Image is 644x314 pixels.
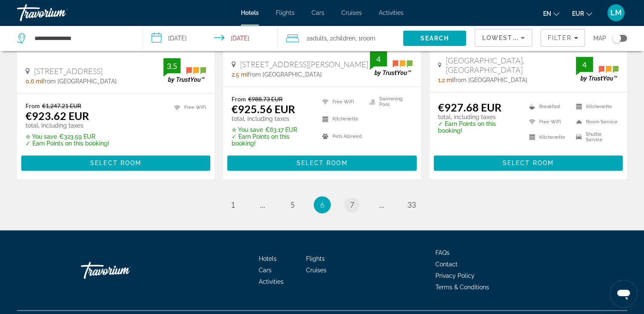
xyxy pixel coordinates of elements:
[278,26,404,51] button: Travelers: 2 adults, 2 children
[593,32,606,44] span: Map
[232,126,312,133] p: €63.17 EUR
[259,267,272,274] a: Cars
[482,33,525,43] mat-select: Sort by
[227,155,416,171] button: Select Room
[241,9,259,16] a: Hotels
[21,155,210,171] button: Select Room
[333,35,355,42] span: Children
[576,57,618,82] img: TrustYou guest rating badge
[306,255,325,262] a: Flights
[232,126,263,133] span: ✮ You save
[26,133,109,140] p: €323.59 EUR
[232,103,295,115] ins: €925.56 EUR
[572,10,584,17] span: EUR
[525,116,572,127] li: Free WiFi
[26,140,109,147] p: ✓ Earn Points on this booking!
[26,133,57,140] span: ✮ You save
[276,9,295,16] a: Flights
[232,71,248,78] span: 2.5 mi
[525,101,572,112] li: Breakfast
[248,95,283,103] del: €988.73 EUR
[350,200,354,209] span: 7
[327,32,355,44] span: , 2
[605,4,627,22] button: User Menu
[90,160,141,166] span: Select Room
[572,131,618,143] li: Shuttle Service
[34,66,103,76] span: [STREET_ADDRESS]
[232,133,312,147] p: ✓ Earn Points on this booking!
[341,9,362,16] a: Cruises
[21,157,210,167] a: Select Room
[318,95,365,108] li: Free WiFi
[259,255,277,262] a: Hotels
[163,58,206,83] img: TrustYou guest rating badge
[407,200,416,209] span: 33
[435,284,489,291] a: Terms & Conditions
[572,101,618,112] li: Kitchenette
[163,61,180,71] div: 3.5
[370,51,412,76] img: TrustYou guest rating badge
[435,261,458,268] a: Contact
[446,56,576,74] span: [GEOGRAPHIC_DATA], [GEOGRAPHIC_DATA]
[306,32,327,44] span: 2
[81,257,166,283] a: Go Home
[43,78,117,85] span: from [GEOGRAPHIC_DATA]
[17,2,102,24] a: Travorium
[306,267,326,274] a: Cruises
[543,7,559,20] button: Change language
[572,116,618,127] li: Room Service
[438,101,501,114] ins: €927.68 EUR
[379,9,404,16] a: Activities
[435,249,449,256] a: FAQs
[503,160,554,166] span: Select Room
[543,10,551,17] span: en
[525,131,572,143] li: Kitchenette
[26,122,109,129] p: total, including taxes
[403,31,466,46] button: Search
[260,200,265,209] span: ...
[572,7,592,20] button: Change currency
[379,200,384,209] span: ...
[438,120,518,134] p: ✓ Earn Points on this booking!
[434,157,623,167] a: Select Room
[435,272,475,279] a: Privacy Policy
[547,34,572,41] span: Filter
[610,280,637,307] iframe: Bouton de lancement de la fenêtre de messagerie
[365,95,412,108] li: Swimming Pool
[361,35,375,42] span: Room
[17,196,627,213] nav: Pagination
[606,34,627,42] button: Toggle map
[240,60,368,69] span: [STREET_ADDRESS][PERSON_NAME]
[34,32,130,45] input: Search hotel destination
[576,60,593,70] div: 4
[421,35,449,42] span: Search
[309,35,327,42] span: Adults
[26,102,40,109] span: From
[541,29,585,47] button: Filters
[232,115,312,122] p: total, including taxes
[320,200,324,209] span: 6
[227,157,416,167] a: Select Room
[170,102,206,113] li: Free WiFi
[318,113,365,126] li: Kitchenette
[438,77,453,83] span: 1.2 mi
[26,109,89,122] ins: €923.62 EUR
[312,9,324,16] a: Cars
[232,95,246,103] span: From
[231,200,235,209] span: 1
[296,160,347,166] span: Select Room
[318,130,365,143] li: Pets Allowed
[143,26,278,51] button: Select check in and out date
